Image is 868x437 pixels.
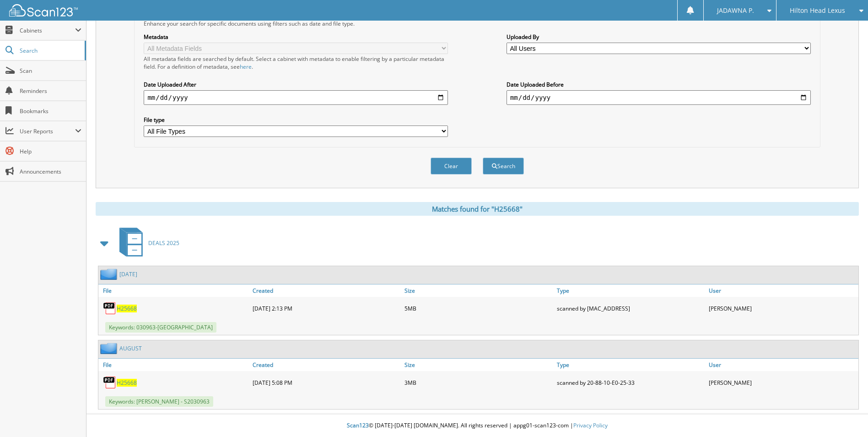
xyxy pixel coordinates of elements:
[9,4,78,16] img: scan123-logo-white.svg
[250,299,402,317] div: [DATE] 2:13 PM
[103,376,117,389] img: PDF.png
[790,8,845,13] span: Hilton Head Lexus
[402,373,554,392] div: 3MB
[144,81,448,88] label: Date Uploaded After
[20,127,75,135] span: User Reports
[148,239,179,247] span: DEALS 2025
[98,359,250,371] a: File
[144,90,448,105] input: start
[105,322,216,333] span: Keywords: 030963-[GEOGRAPHIC_DATA]
[250,284,402,297] a: Created
[555,359,706,371] a: Type
[144,33,448,41] label: Metadata
[20,107,81,115] span: Bookmarks
[240,63,252,71] a: here
[573,421,608,429] a: Privacy Policy
[706,284,858,297] a: User
[20,67,81,75] span: Scan
[20,87,81,95] span: Reminders
[114,225,179,261] a: DEALS 2025
[250,373,402,392] div: [DATE] 5:08 PM
[119,344,142,352] a: AUGUST
[483,158,524,175] button: Search
[402,284,554,297] a: Size
[20,168,81,175] span: Announcements
[822,393,868,437] iframe: Chat Widget
[706,359,858,371] a: User
[20,47,80,55] span: Search
[706,299,858,317] div: [PERSON_NAME]
[105,396,213,407] span: Keywords: [PERSON_NAME] - S2030963
[706,373,858,392] div: [PERSON_NAME]
[507,33,811,41] label: Uploaded By
[117,379,137,387] a: H25668
[100,268,119,280] img: folder2.png
[555,373,706,392] div: scanned by 20-88-10-E0-25-33
[98,284,250,297] a: File
[507,90,811,105] input: end
[103,301,117,315] img: PDF.png
[144,116,448,124] label: File type
[117,305,137,312] a: H25668
[402,299,554,317] div: 5MB
[507,81,811,88] label: Date Uploaded Before
[347,421,369,429] span: Scan123
[139,20,815,27] div: Enhance your search for specific documents using filters such as date and file type.
[86,415,868,437] div: © [DATE]-[DATE] [DOMAIN_NAME]. All rights reserved | appg01-scan123-com |
[96,202,859,216] div: Matches found for "H25668"
[402,359,554,371] a: Size
[555,284,706,297] a: Type
[119,270,137,278] a: [DATE]
[250,359,402,371] a: Created
[144,55,448,71] div: All metadata fields are searched by default. Select a cabinet with metadata to enable filtering b...
[20,147,81,155] span: Help
[431,158,472,175] button: Clear
[555,299,706,317] div: scanned by [MAC_ADDRESS]
[717,8,754,13] span: JADAWNA P.
[100,343,119,354] img: folder2.png
[20,27,75,34] span: Cabinets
